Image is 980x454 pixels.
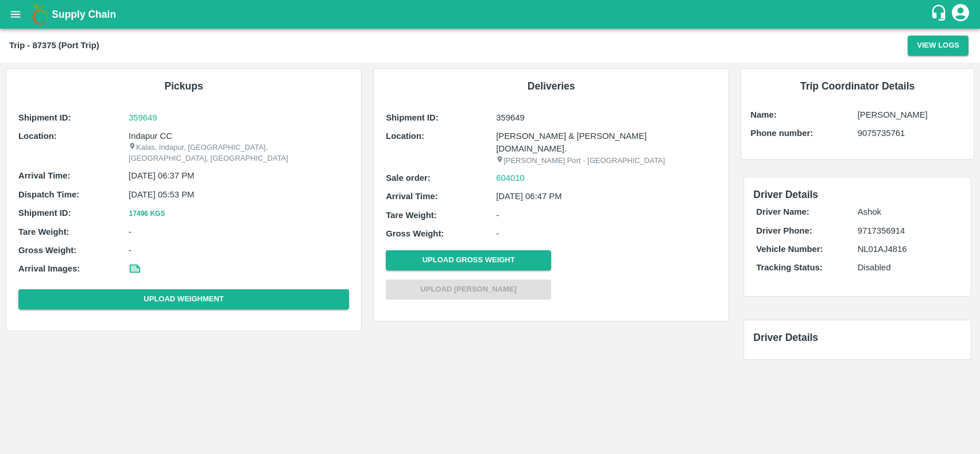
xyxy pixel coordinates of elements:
[18,208,71,218] b: Shipment ID:
[129,142,349,164] p: Kalas, Indapur, [GEOGRAPHIC_DATA], [GEOGRAPHIC_DATA], [GEOGRAPHIC_DATA]
[18,289,349,309] button: Upload Weighment
[858,205,959,218] p: Ashok
[496,111,716,124] p: 359649
[129,111,349,124] a: 359649
[129,188,349,201] p: [DATE] 05:53 PM
[129,244,349,257] p: -
[129,226,349,238] p: -
[18,246,76,255] b: Gross Weight:
[18,227,69,236] b: Tare Weight:
[950,2,971,26] div: account of current user
[18,131,57,141] b: Location:
[386,250,551,270] button: Upload Gross Weight
[9,41,99,50] b: Trip - 87375 (Port Trip)
[750,78,964,94] h6: Trip Coordinator Details
[496,172,525,184] a: 604010
[52,9,116,20] b: Supply Chain
[753,189,818,200] span: Driver Details
[756,207,809,216] b: Driver Name:
[16,78,352,94] h6: Pickups
[129,130,349,142] p: Indapur CC
[496,130,716,156] p: [PERSON_NAME] & [PERSON_NAME][DOMAIN_NAME].
[2,1,29,28] button: open drawer
[386,173,431,183] b: Sale order:
[52,6,930,22] a: Supply Chain
[930,4,950,25] div: customer-support
[386,113,439,122] b: Shipment ID:
[496,209,716,222] p: -
[386,131,424,141] b: Location:
[386,192,437,201] b: Arrival Time:
[383,78,719,94] h6: Deliveries
[858,224,959,237] p: 9717356914
[858,127,964,139] p: 9075735761
[29,3,52,26] img: logo
[496,227,716,240] p: -
[756,226,812,235] b: Driver Phone:
[858,261,959,274] p: Disabled
[750,129,813,138] b: Phone number:
[18,171,70,180] b: Arrival Time:
[750,110,776,119] b: Name:
[129,208,165,220] button: 17496 Kgs
[496,190,716,203] p: [DATE] 06:47 PM
[858,243,959,255] p: NL01AJ4816
[386,211,437,220] b: Tare Weight:
[858,108,964,121] p: [PERSON_NAME]
[386,229,444,238] b: Gross Weight:
[756,245,823,254] b: Vehicle Number:
[18,113,71,122] b: Shipment ID:
[753,332,818,343] span: Driver Details
[18,190,79,199] b: Dispatch Time:
[756,263,822,272] b: Tracking Status:
[496,156,716,166] p: [PERSON_NAME] Port - [GEOGRAPHIC_DATA]
[129,169,349,182] p: [DATE] 06:37 PM
[908,36,969,56] button: View Logs
[18,264,80,273] b: Arrival Images:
